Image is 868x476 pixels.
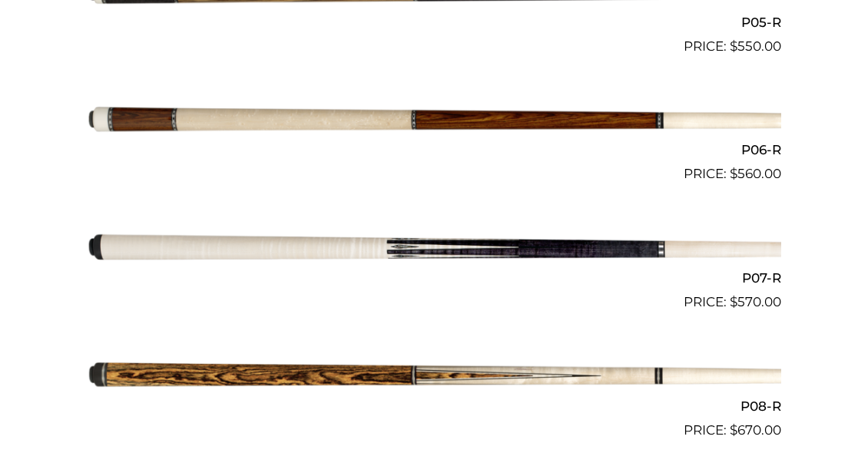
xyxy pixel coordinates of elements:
[730,38,781,54] bdi: 550.00
[730,166,737,181] span: $
[87,63,781,178] img: P06-R
[730,422,737,438] span: $
[730,38,737,54] span: $
[87,190,781,306] img: P07-R
[730,294,781,309] bdi: 570.00
[730,422,781,438] bdi: 670.00
[730,294,737,309] span: $
[87,319,781,440] a: P08-R $670.00
[87,319,781,434] img: P08-R
[730,166,781,181] bdi: 560.00
[87,190,781,312] a: P07-R $570.00
[87,63,781,184] a: P06-R $560.00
